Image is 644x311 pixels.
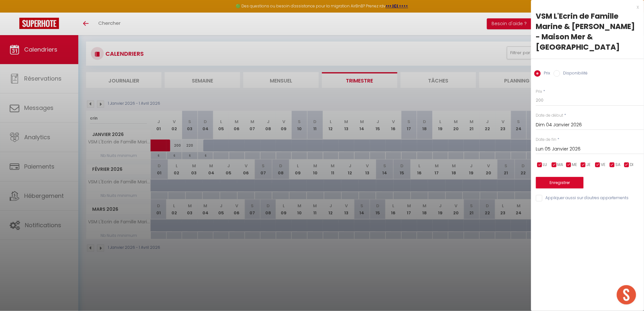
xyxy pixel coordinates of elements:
span: JE [587,162,591,168]
label: Prix [541,70,551,77]
span: SA [616,162,621,168]
label: Disponibilité [560,70,588,77]
div: x [531,3,639,11]
div: VSM L'Ecrin de Famille Marine & [PERSON_NAME] - Maison Mer & [GEOGRAPHIC_DATA] [536,11,639,52]
label: Date de fin [536,137,557,143]
span: VE [601,162,606,168]
span: ME [572,162,577,168]
span: MA [558,162,563,168]
label: Date de début [536,112,563,119]
span: DI [630,162,634,168]
label: Prix [536,89,542,95]
span: LU [543,162,547,168]
button: Enregistrer [536,177,584,189]
div: Ouvrir le chat [617,285,636,305]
